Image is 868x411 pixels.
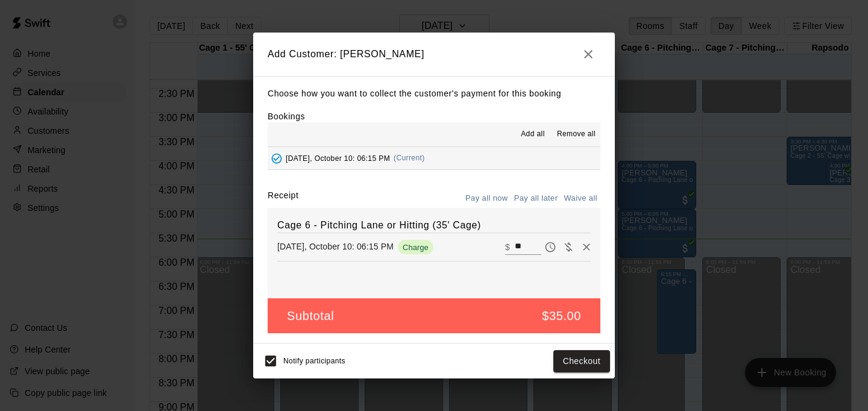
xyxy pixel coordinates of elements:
[398,243,433,252] span: Charge
[462,189,511,208] button: Pay all now
[268,149,286,168] button: Added - Collect Payment
[541,241,559,251] span: Pay later
[268,111,305,121] label: Bookings
[283,357,345,366] span: Notify participants
[277,240,394,253] p: [DATE], October 10: 06:15 PM
[553,350,610,372] button: Checkout
[268,147,600,169] button: Added - Collect Payment[DATE], October 10: 06:15 PM(Current)
[268,86,600,101] p: Choose how you want to collect the customer's payment for this booking
[286,154,390,162] span: [DATE], October 10: 06:15 PM
[561,189,600,208] button: Waive all
[268,189,298,208] label: Receipt
[514,125,552,144] button: Add all
[253,33,615,76] h2: Add Customer: [PERSON_NAME]
[542,308,581,324] h5: $35.00
[521,128,545,140] span: Add all
[577,238,596,256] button: Remove
[287,308,334,324] h5: Subtotal
[552,125,600,144] button: Remove all
[559,241,577,251] span: Waive payment
[557,128,596,140] span: Remove all
[394,154,425,162] span: (Current)
[277,218,591,233] h6: Cage 6 - Pitching Lane or Hitting (35' Cage)
[505,241,510,253] p: $
[511,189,561,208] button: Pay all later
